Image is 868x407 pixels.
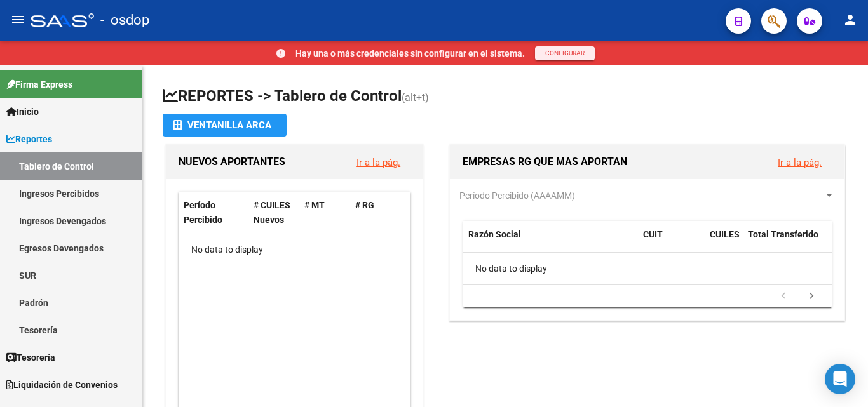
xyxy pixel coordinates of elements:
[545,50,585,57] span: CONFIGURAR
[825,364,855,394] div: Open Intercom Messenger
[768,150,832,174] button: Ir a la pág.
[299,192,350,234] datatable-header-cell: # MT
[743,221,832,263] datatable-header-cell: Total Transferido
[463,221,638,263] datatable-header-cell: Razón Social
[184,200,222,225] span: Período Percibido
[356,157,400,168] a: Ir a la pág.
[248,192,299,234] datatable-header-cell: # CUILES Nuevos
[6,378,118,392] span: Liquidación de Convenios
[778,157,822,168] a: Ir a la pág.
[6,132,52,146] span: Reportes
[179,156,285,168] span: NUEVOS APORTANTES
[710,229,740,239] span: CUILES
[771,290,796,304] a: go to previous page
[179,234,410,266] div: No data to display
[179,192,248,234] datatable-header-cell: Período Percibido
[254,200,290,225] span: # CUILES Nuevos
[295,46,525,60] p: Hay una o más credenciales sin configurar en el sistema.
[6,77,72,91] span: Firma Express
[643,229,663,239] span: CUIT
[843,12,858,27] mat-icon: person
[638,221,705,263] datatable-header-cell: CUIT
[459,190,575,201] span: Período Percibido (AAAAMM)
[6,350,55,364] span: Tesorería
[705,221,743,263] datatable-header-cell: CUILES
[468,229,521,239] span: Razón Social
[6,105,39,119] span: Inicio
[163,86,848,108] h1: REPORTES -> Tablero de Control
[10,12,25,27] mat-icon: menu
[173,114,276,137] div: Ventanilla ARCA
[535,46,595,60] button: CONFIGURAR
[346,150,410,174] button: Ir a la pág.
[100,6,149,34] span: - osdop
[463,253,832,284] div: No data to display
[304,200,325,210] span: # MT
[463,156,627,168] span: EMPRESAS RG QUE MAS APORTAN
[163,114,287,137] button: Ventanilla ARCA
[350,192,401,234] datatable-header-cell: # RG
[355,200,374,210] span: # RG
[799,290,824,304] a: go to next page
[748,229,818,239] span: Total Transferido
[402,91,429,103] span: (alt+t)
